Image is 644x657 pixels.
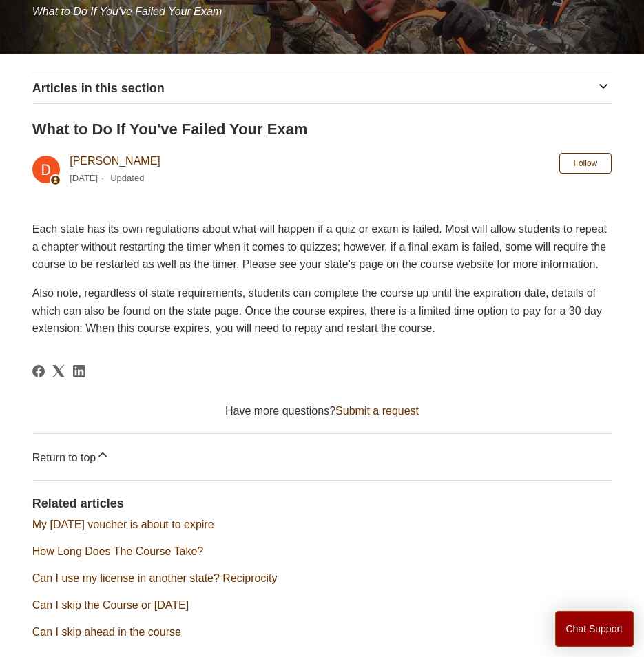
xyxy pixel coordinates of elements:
a: How Long Does The Course Take? [32,545,203,557]
a: [PERSON_NAME] [70,155,160,167]
a: Submit a request [335,405,419,417]
li: Updated [110,173,144,183]
time: 03/04/2024, 10:08 [70,173,98,183]
div: Have more questions? [32,403,612,419]
button: Chat Support [555,611,634,647]
button: Follow Article [559,153,612,174]
a: Facebook [32,365,45,377]
p: Also note, regardless of state requirements, students can complete the course up until the expira... [32,284,612,337]
span: Articles in this section [32,81,165,95]
a: Can I skip the Course or [DATE] [32,599,189,611]
h2: What to Do If You've Failed Your Exam [32,118,612,140]
a: Can I use my license in another state? Reciprocity [32,572,278,584]
p: Each state has its own regulations about what will happen if a quiz or exam is failed. Most will ... [32,220,612,273]
a: LinkedIn [73,365,85,377]
h2: Related articles [32,494,612,513]
a: Return to top [32,434,612,480]
a: Can I skip ahead in the course [32,626,181,638]
a: X Corp [52,365,65,377]
svg: Share this page on Facebook [32,365,45,377]
a: My [DATE] voucher is about to expire [32,519,214,530]
svg: Share this page on X Corp [52,365,65,377]
svg: Share this page on LinkedIn [73,365,85,377]
span: What to Do If You've Failed Your Exam [32,6,222,17]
